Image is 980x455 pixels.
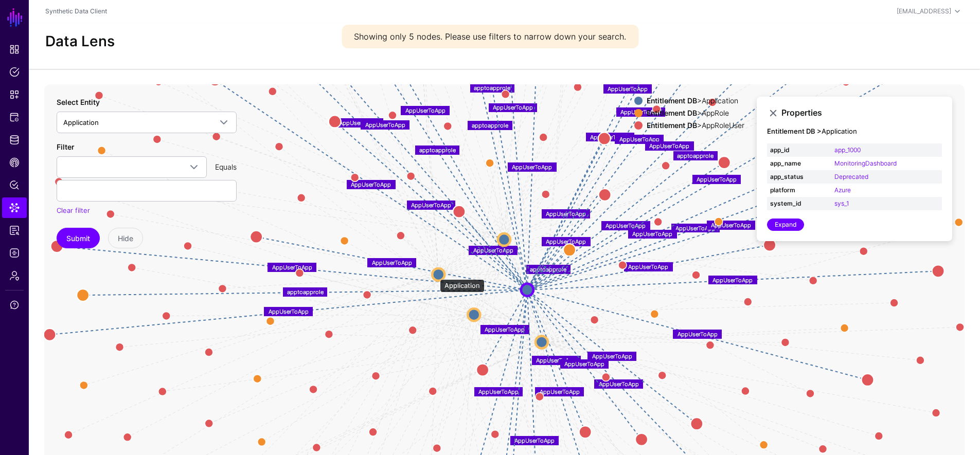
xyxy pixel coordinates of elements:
[440,279,485,293] div: Application
[677,152,714,159] text: apptoapprole
[647,121,697,130] strong: Entitlement DB
[9,225,20,235] span: Reports
[645,121,746,130] div: > AppRoleUser
[472,122,508,129] text: apptoapprole
[2,197,27,218] a: Data Lens
[372,259,412,266] text: AppUserToApp
[628,263,668,270] text: AppUserToApp
[2,243,27,263] a: Logs
[45,7,107,15] a: Synthetic Data Client
[590,133,630,140] text: AppUserToApp
[57,206,90,214] a: Clear filter
[9,270,20,281] span: Admin
[647,108,697,117] strong: Entitlement DB
[2,107,27,128] a: Protected Systems
[540,388,580,395] text: AppUserToApp
[834,173,868,180] a: Deprecated
[9,180,20,190] span: Policy Lens
[2,84,27,105] a: Snippets
[675,224,716,231] text: AppUserToApp
[57,228,100,248] button: Submit
[608,85,648,93] text: AppUserToApp
[770,199,828,208] strong: system_id
[770,159,828,168] strong: app_name
[620,108,661,115] text: AppUserToApp
[6,6,24,29] a: SGNL
[478,388,519,395] text: AppUserToApp
[287,288,324,296] text: apptoapprole
[2,220,27,241] a: Reports
[473,246,513,253] text: AppUserToApp
[351,180,391,188] text: AppUserToApp
[834,199,849,207] a: sys_1
[63,118,99,126] span: Application
[9,157,20,168] span: CAEP Hub
[514,436,555,444] text: AppUserToApp
[9,44,20,54] span: Dashboard
[678,331,718,338] text: AppUserToApp
[405,107,446,114] text: AppUserToApp
[645,97,746,105] div: > Application
[365,121,405,129] text: AppUserToApp
[9,203,20,213] span: Data Lens
[834,186,851,194] a: Azure
[564,360,604,368] text: AppUserToApp
[419,146,456,153] text: apptoapprole
[9,112,20,122] span: Protected Systems
[897,7,951,16] div: [EMAIL_ADDRESS]
[770,145,828,155] strong: app_id
[599,380,639,388] text: AppUserToApp
[9,248,20,258] span: Logs
[2,39,27,60] a: Dashboard
[546,238,586,245] text: AppUserToApp
[9,300,20,310] span: Support
[57,141,74,152] label: Filter
[339,119,379,126] text: AppUserToApp
[57,97,100,107] label: Select Entity
[2,130,27,150] a: Identity Data Fabric
[530,266,566,273] text: apptoapprole
[592,353,632,360] text: AppUserToApp
[485,325,525,333] text: AppUserToApp
[9,135,20,145] span: Identity Data Fabric
[546,210,586,217] text: AppUserToApp
[2,152,27,173] a: CAEP Hub
[272,264,312,271] text: AppUserToApp
[512,163,552,170] text: AppUserToApp
[697,176,737,183] text: AppUserToApp
[647,96,697,105] strong: Entitlement DB
[2,175,27,195] a: Policy Lens
[474,84,510,92] text: apptoapprole
[834,146,861,154] a: app_1000
[2,62,27,82] a: Policies
[493,104,533,111] text: AppUserToApp
[767,219,804,231] a: Expand
[767,127,822,135] strong: Entitlement DB >
[536,357,576,364] text: AppUserToApp
[649,142,689,150] text: AppUserToApp
[108,228,143,248] button: Hide
[711,221,751,228] text: AppUserToApp
[342,25,638,48] div: Showing only 5 nodes. Please use filters to narrow down your search.
[834,159,897,167] a: MonitoringDashboard
[211,161,241,172] div: Equals
[269,308,309,315] text: AppUserToApp
[619,136,660,143] text: AppUserToApp
[770,172,828,181] strong: app_status
[767,128,942,136] h4: Application
[781,108,942,118] h3: Properties
[45,33,115,50] h2: Data Lens
[770,186,828,195] strong: platform
[632,230,672,238] text: AppUserToApp
[645,109,746,117] div: > AppRole
[712,276,753,283] text: AppUserToApp
[9,67,20,77] span: Policies
[2,265,27,286] a: Admin
[411,202,451,209] text: AppUserToApp
[605,222,646,229] text: AppUserToApp
[9,89,20,100] span: Snippets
